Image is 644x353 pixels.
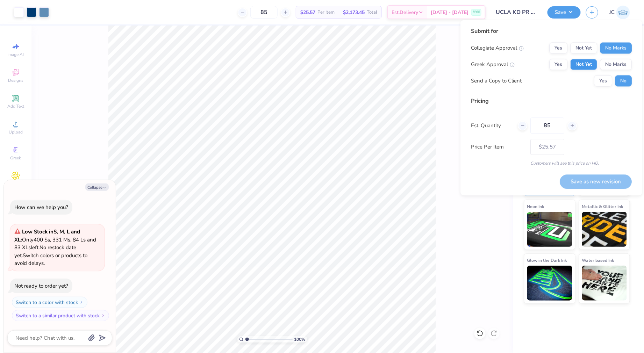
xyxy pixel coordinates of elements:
[250,6,278,19] input: – –
[9,129,23,135] span: Upload
[471,60,515,69] div: Greek Approval
[14,204,68,211] div: How can we help you?
[471,77,522,85] div: Send a Copy to Client
[594,75,613,87] button: Yes
[471,143,525,151] label: Price Per Item
[431,9,468,16] span: [DATE] - [DATE]
[582,257,614,264] span: Water based Ink
[582,203,623,210] span: Metallic & Glitter Ink
[491,5,542,19] input: Untitled Design
[471,122,513,130] label: Est. Quantity
[317,9,335,16] span: Per Item
[600,43,632,54] button: No Marks
[571,43,598,54] button: Not Yet
[471,44,524,52] div: Collegiate Approval
[367,9,377,16] span: Total
[14,228,96,267] span: Only 400 Ss, 331 Ms, 84 Ls and 83 XLs left. Switch colors or products to avoid delays.
[300,9,315,16] span: $25.57
[571,59,598,70] button: Not Yet
[12,310,109,321] button: Switch to a similar product with stock
[527,212,572,247] img: Neon Ink
[85,183,109,191] button: Collapse
[10,155,21,161] span: Greek
[527,203,544,210] span: Neon Ink
[548,6,581,19] button: Save
[582,212,627,247] img: Metallic & Glitter Ink
[8,78,23,83] span: Designs
[14,282,68,289] div: Not ready to order yet?
[471,160,632,167] div: Customers will see this price on HQ.
[392,9,418,16] span: Est. Delivery
[615,75,632,87] button: No
[527,257,567,264] span: Glow in the Dark Ink
[7,103,24,109] span: Add Text
[12,297,87,308] button: Switch to a color with stock
[550,59,568,70] button: Yes
[14,228,80,243] strong: Low Stock in S, M, L and XL :
[79,300,84,304] img: Switch to a color with stock
[294,336,306,343] span: 100 %
[101,314,105,318] img: Switch to a similar product with stock
[343,9,365,16] span: $2,173.45
[471,97,632,106] div: Pricing
[582,266,627,301] img: Water based Ink
[527,266,572,301] img: Glow in the Dark Ink
[550,43,568,54] button: Yes
[609,6,630,19] a: JC
[8,52,24,57] span: Image AI
[471,27,632,36] div: Submit for
[609,8,615,16] span: JC
[14,244,76,259] span: No restock date yet.
[3,181,28,192] span: Clipart & logos
[616,6,630,19] img: Jovie Chen
[473,10,480,15] span: FREE
[531,118,565,134] input: – –
[600,59,632,70] button: No Marks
